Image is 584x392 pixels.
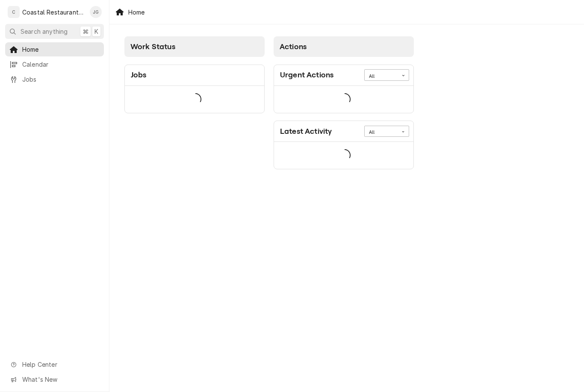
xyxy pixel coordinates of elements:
[125,65,264,86] div: Card Header
[364,69,409,80] div: Card Data Filter Control
[274,57,414,169] div: Card Column Content
[280,69,333,81] div: Card Title
[280,126,332,137] div: Card Title
[369,129,394,136] div: All
[274,86,413,113] div: Card Data
[94,27,98,36] span: K
[90,6,102,18] div: James Gatton's Avatar
[339,90,351,108] span: Loading...
[125,86,264,113] div: Card Data
[5,72,104,86] a: Jobs
[269,32,419,174] div: Card Column: Actions
[130,42,175,51] span: Work Status
[90,6,102,18] div: JG
[274,121,413,142] div: Card Header
[5,42,104,56] a: Home
[364,126,409,137] div: Card Data Filter Control
[339,147,351,165] span: Loading...
[21,27,68,36] span: Search anything
[109,24,584,184] div: Dashboard
[8,6,20,18] div: C
[120,32,269,174] div: Card Column: Work Status
[274,65,413,86] div: Card Header
[22,75,100,84] span: Jobs
[280,42,307,51] span: Actions
[124,65,265,113] div: Card: Jobs
[124,57,265,147] div: Card Column Content
[124,36,265,57] div: Card Column Header
[369,73,394,80] div: All
[22,45,100,54] span: Home
[189,90,201,108] span: Loading...
[22,8,85,17] div: Coastal Restaurant Repair
[5,24,104,39] button: Search anything⌘K
[274,142,413,169] div: Card Data
[22,375,99,384] span: What's New
[274,36,414,57] div: Card Column Header
[274,121,414,169] div: Card: Latest Activity
[5,372,104,386] a: Go to What's New
[22,60,100,69] span: Calendar
[83,27,88,36] span: ⌘
[5,357,104,371] a: Go to Help Center
[274,65,414,113] div: Card: Urgent Actions
[131,69,147,81] div: Card Title
[5,57,104,71] a: Calendar
[22,360,99,369] span: Help Center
